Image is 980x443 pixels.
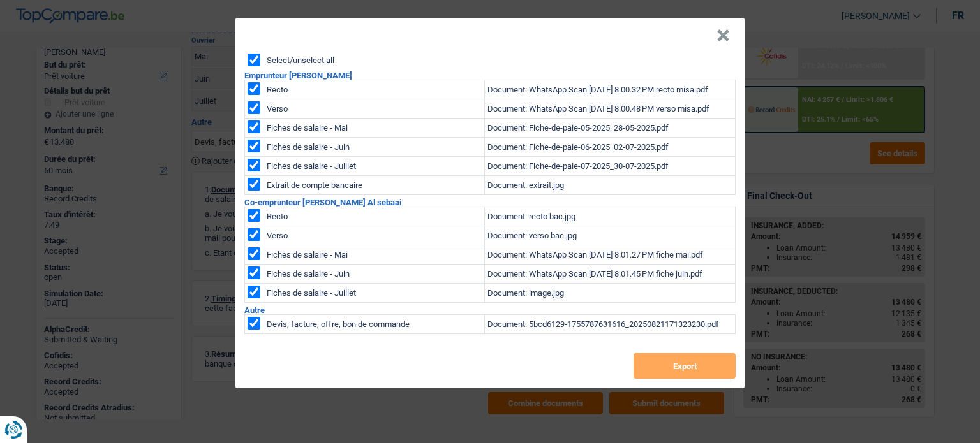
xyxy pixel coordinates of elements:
td: Fiches de salaire - Juillet [264,284,485,303]
td: Document: Fiche-de-paie-05-2025_28-05-2025.pdf [485,119,736,138]
td: Verso [264,99,485,119]
td: Document: verso bac.jpg [485,226,736,245]
td: Fiches de salaire - Mai [264,245,485,265]
td: Fiches de salaire - Juin [264,138,485,157]
h2: Co-emprunteur [PERSON_NAME] Al sebaai [244,198,736,207]
td: Document: WhatsApp Scan [DATE] 8.01.27 PM fiche mai.pdf [485,245,736,265]
button: Close [716,29,730,42]
td: Verso [264,226,485,245]
td: Document: WhatsApp Scan [DATE] 8.00.32 PM recto misa.pdf [485,80,736,99]
td: Document: WhatsApp Scan [DATE] 8.01.45 PM fiche juin.pdf [485,265,736,284]
button: Export [634,353,736,379]
td: Document: Fiche-de-paie-07-2025_30-07-2025.pdf [485,157,736,176]
td: Fiches de salaire - Juin [264,265,485,284]
td: Recto [264,80,485,99]
td: Devis, facture, offre, bon de commande [264,315,485,334]
td: Document: extrait.jpg [485,176,736,195]
td: Document: recto bac.jpg [485,207,736,226]
td: Document: image.jpg [485,284,736,303]
td: Document: 5bcd6129-1755787631616_20250821171323230.pdf [485,315,736,334]
td: Recto [264,207,485,226]
td: Document: Fiche-de-paie-06-2025_02-07-2025.pdf [485,138,736,157]
td: Extrait de compte bancaire [264,176,485,195]
td: Document: WhatsApp Scan [DATE] 8.00.48 PM verso misa.pdf [485,99,736,119]
td: Fiches de salaire - Mai [264,119,485,138]
h2: Autre [244,306,736,314]
label: Select/unselect all [267,56,334,64]
h2: Emprunteur [PERSON_NAME] [244,71,736,80]
td: Fiches de salaire - Juillet [264,157,485,176]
